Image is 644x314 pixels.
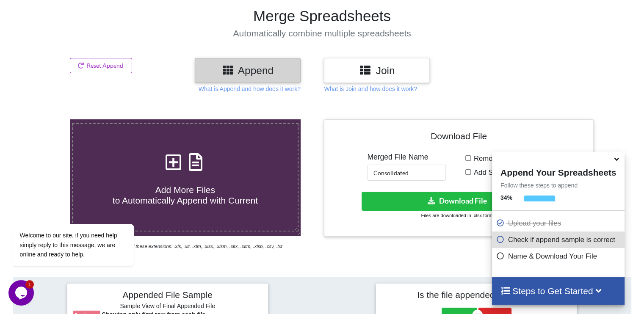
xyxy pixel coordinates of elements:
[367,165,446,181] input: Enter File Name
[73,289,262,301] h4: Appended File Sample
[492,181,625,190] p: Follow these steps to append
[492,165,625,178] h4: Append Your Spreadsheets
[500,194,512,201] b: 34 %
[471,154,536,163] span: Remove Duplicates
[330,64,423,77] h3: Join
[201,64,294,77] h3: Append
[496,251,622,262] p: Name & Download Your File
[8,147,161,276] iframe: chat widget
[70,58,133,73] button: Reset Append
[421,213,496,218] small: Files are downloaded in .xlsx format
[496,218,622,229] p: Upload your files
[362,192,554,211] button: Download File
[113,185,258,205] span: Add More Files to Automatically Append with Current
[330,126,587,150] h4: Download File
[500,286,616,296] h4: Steps to Get Started
[367,153,446,162] h5: Merged File Name
[8,280,36,306] iframe: chat widget
[73,303,262,311] h6: Sample View of Final Appended File
[382,289,571,300] h4: Is the file appended correctly?
[496,234,622,245] p: Check if append sample is correct
[70,244,282,249] i: You can select files with any of these extensions: .xls, .xlt, .xlm, .xlsx, .xlsm, .xltx, .xltm, ...
[199,85,301,93] p: What is Append and how does it work?
[471,168,549,176] span: Add Source File Names
[324,85,417,93] p: What is Join and how does it work?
